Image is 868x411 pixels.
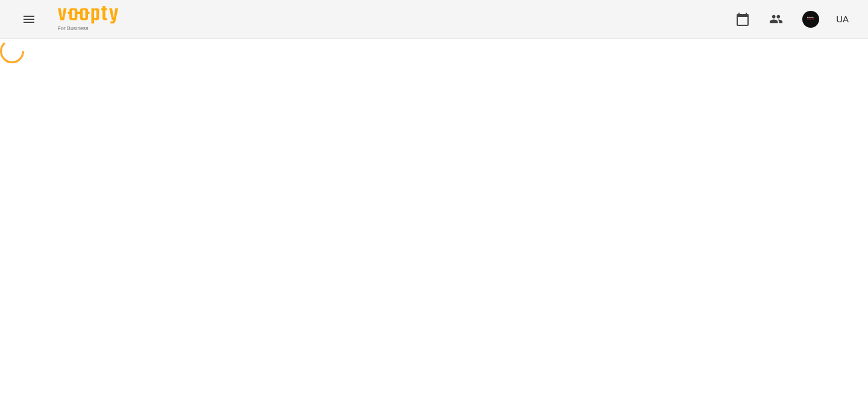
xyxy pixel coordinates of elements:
img: 5eed76f7bd5af536b626cea829a37ad3.jpg [802,11,819,28]
img: Voopty Logo [58,6,118,24]
span: For Business [58,25,118,33]
button: UA [831,8,854,30]
span: UA [836,13,849,25]
button: Menu [14,5,43,34]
